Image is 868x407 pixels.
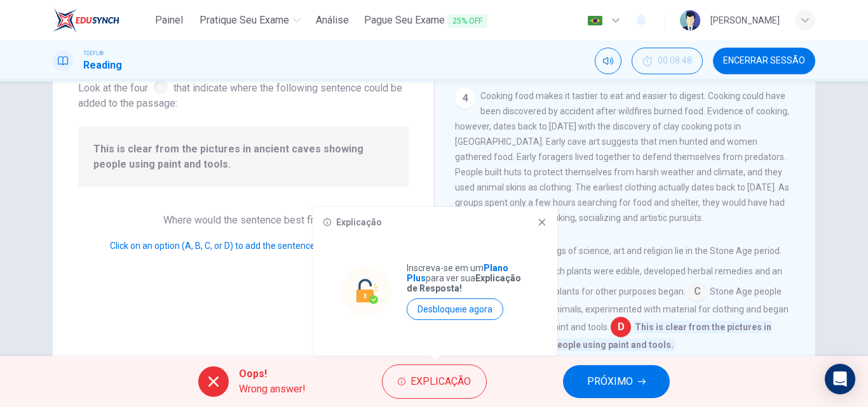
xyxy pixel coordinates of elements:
[407,298,503,320] button: Desbloqueie agora
[364,13,487,29] span: Pague Seu Exame
[723,56,805,66] span: Encerrar Sessão
[83,49,104,58] span: TOEFL®
[83,58,122,73] h1: Reading
[710,13,780,28] div: [PERSON_NAME]
[110,241,377,251] span: Click on an option (A, B, C, or D) to add the sentence to the passage
[687,281,707,302] span: C
[587,373,633,390] span: PRÓXIMO
[239,366,306,382] span: Oops!
[239,382,306,397] span: Wrong answer!
[455,266,782,297] span: People learned which plants were edible, developed herbal remedies and an awareness of the use of...
[78,77,409,111] span: Look at the four that indicate where the following sentence could be added to the passage:
[407,273,521,293] strong: Explicação de Resposta!
[336,217,382,227] h6: Explicação
[505,246,782,256] span: The beginnings of science, art and religion lie in the Stone Age period.
[407,263,508,283] strong: Plano Plus
[200,13,289,28] span: Pratique seu exame
[595,48,621,74] div: Silenciar
[93,142,393,172] span: This is clear from the pictures in ancient caves showing people using paint and tools.
[632,48,703,74] div: Esconder
[658,56,692,66] span: 00:08:48
[825,364,855,394] div: Open Intercom Messenger
[455,91,789,223] span: Cooking food makes it tastier to eat and easier to digest. Cooking could have been discovered by ...
[447,14,487,28] span: 25% OFF
[316,13,349,28] span: Análise
[455,286,789,332] span: Stone Age people studied the behavior of animals, experimented with material for clothing and beg...
[163,214,323,226] span: Where would the sentence best fit?
[611,317,631,337] span: D
[455,88,475,109] div: 4
[407,263,530,293] p: Inscreva-se em um para ver sua
[680,10,700,30] img: Profile picture
[410,373,471,390] span: Explicação
[587,16,603,25] img: pt
[155,13,183,28] span: Painel
[53,8,119,33] img: EduSynch logo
